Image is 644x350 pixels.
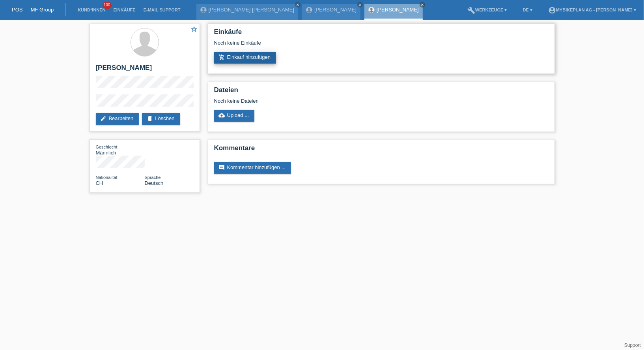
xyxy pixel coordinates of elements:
[214,98,455,104] div: Noch keine Dateien
[209,7,294,13] a: [PERSON_NAME] [PERSON_NAME]
[467,6,475,14] i: build
[548,6,556,14] i: account_circle
[214,86,549,98] h2: Dateien
[140,8,185,12] a: E-Mail Support
[420,3,424,7] i: close
[96,145,118,149] span: Geschlecht
[214,110,255,122] a: cloud_uploadUpload ...
[142,113,180,125] a: deleteLöschen
[145,175,161,180] span: Sprache
[191,26,198,34] a: star_border
[214,144,549,156] h2: Kommentare
[101,115,107,122] i: edit
[519,8,536,12] a: DE ▾
[214,162,291,174] a: commentKommentar hinzufügen ...
[357,2,363,8] a: close
[214,52,276,64] a: add_shopping_cartEinkauf hinzufügen
[147,115,153,122] i: delete
[295,2,301,8] a: close
[544,8,640,12] a: account_circleMybikeplan AG - [PERSON_NAME] ▾
[358,3,362,7] i: close
[96,180,103,186] span: Schweiz
[214,28,549,40] h2: Einkäufe
[109,8,139,12] a: Einkäufe
[145,180,164,186] span: Deutsch
[296,3,300,7] i: close
[214,40,549,52] div: Noch keine Einkäufe
[74,8,109,12] a: Kund*innen
[12,7,54,13] a: POS — MF Group
[96,113,139,125] a: editBearbeiten
[219,112,225,119] i: cloud_upload
[219,54,225,60] i: add_shopping_cart
[96,175,118,180] span: Nationalität
[624,342,641,348] a: Support
[219,164,225,171] i: comment
[96,144,145,156] div: Männlich
[377,7,419,13] a: [PERSON_NAME]
[314,7,357,13] a: [PERSON_NAME]
[191,26,198,33] i: star_border
[463,8,511,12] a: buildWerkzeuge ▾
[103,2,112,9] span: 100
[96,64,194,76] h2: [PERSON_NAME]
[420,2,425,8] a: close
